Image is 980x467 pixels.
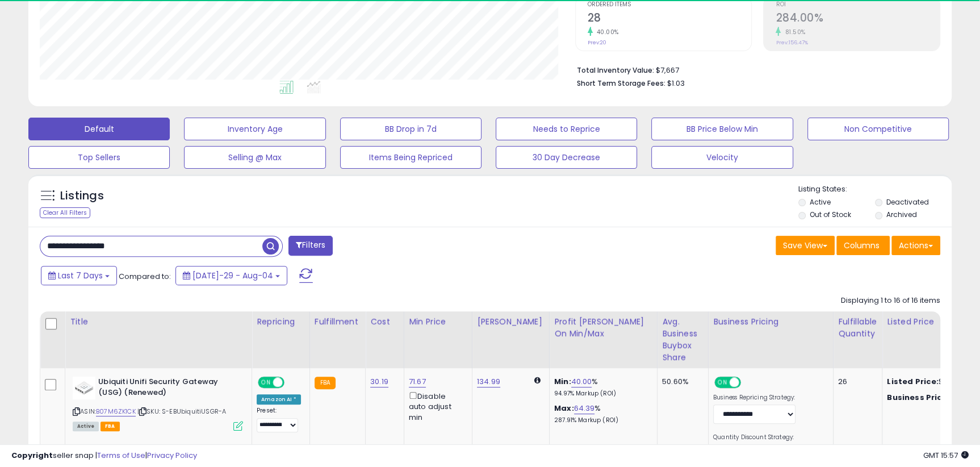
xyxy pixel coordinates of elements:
[288,236,333,256] button: Filters
[259,378,273,387] span: ON
[73,377,243,430] div: ASIN:
[886,210,917,219] label: Archived
[315,316,361,328] div: Fulfillment
[713,394,795,402] label: Business Repricing Strategy:
[257,407,301,432] div: Preset:
[11,451,197,461] div: seller snap | |
[836,236,890,255] button: Columns
[184,118,325,140] button: Inventory Age
[496,118,637,140] button: Needs to Reprice
[60,188,104,204] h5: Listings
[667,78,685,89] span: $1.03
[554,403,648,424] div: %
[257,316,305,328] div: Repricing
[41,266,117,285] button: Last 7 Days
[554,403,574,414] b: Max:
[651,146,793,169] button: Velocity
[554,376,571,387] b: Min:
[370,376,388,387] a: 30.19
[554,377,648,398] div: %
[713,316,828,328] div: Business Pricing
[588,39,606,46] small: Prev: 20
[409,390,463,423] div: Disable auto adjust min
[588,2,752,8] span: Ordered Items
[409,316,467,328] div: Min Price
[807,118,949,140] button: Non Competitive
[776,236,835,255] button: Save View
[340,118,481,140] button: BB Drop in 7d
[409,376,426,387] a: 71.67
[137,407,226,416] span: | SKU: S-EBUbiquitiUSGR-A
[97,450,145,461] a: Terms of Use
[588,11,752,27] h2: 28
[477,376,500,387] a: 134.99
[577,65,654,75] b: Total Inventory Value:
[554,390,648,398] p: 94.97% Markup (ROI)
[257,394,301,405] div: Amazon AI *
[776,2,940,8] span: ROI
[340,146,481,169] button: Items Being Repriced
[571,376,592,387] a: 40.00
[662,316,703,364] div: Avg. Business Buybox Share
[175,266,287,285] button: [DATE]-29 - Aug-04
[844,240,880,251] span: Columns
[887,376,939,387] b: Listed Price:
[28,118,170,140] button: Default
[96,407,136,416] a: B07M6ZK1CK
[98,377,236,401] b: Ubiquiti Unifi Security Gateway (USG) (Renewed)
[838,377,873,387] div: 26
[798,184,952,195] p: Listing States:
[662,377,700,387] div: 50.60%
[593,28,619,36] small: 40.00%
[370,316,399,328] div: Cost
[809,210,851,219] label: Out of Stock
[184,146,325,169] button: Selling @ Max
[549,311,657,368] th: The percentage added to the cost of goods (COGS) that forms the calculator for Min & Max prices.
[11,450,53,461] strong: Copyright
[283,378,301,387] span: OFF
[838,316,877,340] div: Fulfillable Quantity
[28,146,170,169] button: Top Sellers
[58,270,103,281] span: Last 7 Days
[554,416,648,424] p: 287.91% Markup (ROI)
[477,316,545,328] div: [PERSON_NAME]
[70,316,247,328] div: Title
[651,118,793,140] button: BB Price Below Min
[496,146,637,169] button: 30 Day Decrease
[119,271,171,282] span: Compared to:
[40,207,90,218] div: Clear All Filters
[781,28,805,36] small: 81.50%
[100,422,120,431] span: FBA
[574,403,595,414] a: 64.39
[809,197,830,207] label: Active
[147,450,197,461] a: Privacy Policy
[577,78,665,88] b: Short Term Storage Fees:
[841,295,940,306] div: Displaying 1 to 16 of 16 items
[554,316,652,340] div: Profit [PERSON_NAME] on Min/Max
[192,270,273,281] span: [DATE]-29 - Aug-04
[315,377,336,389] small: FBA
[891,236,940,255] button: Actions
[887,392,949,403] b: Business Price:
[73,377,95,399] img: 31GqQAHkXPL._SL40_.jpg
[776,39,807,46] small: Prev: 156.47%
[886,197,929,207] label: Deactivated
[577,62,932,76] li: $7,667
[73,422,99,431] span: All listings currently available for purchase on Amazon
[776,11,940,27] h2: 284.00%
[715,378,730,387] span: ON
[739,378,757,387] span: OFF
[923,450,969,461] span: 2025-08-12 15:57 GMT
